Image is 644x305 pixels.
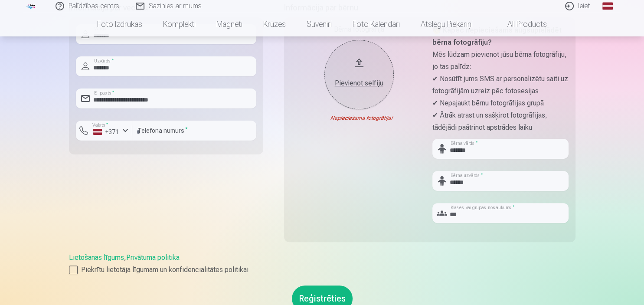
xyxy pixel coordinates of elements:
button: Valsts*+371 [76,121,132,141]
p: ✔ Nepajaukt bērnu fotogrāfijas grupā [432,97,569,109]
label: Piekrītu lietotāja līgumam un konfidencialitātes politikai [69,265,575,275]
p: ✔ Ātrāk atrast un sašķirot fotogrāfijas, tādējādi paātrinot apstrādes laiku [432,109,569,134]
div: Pievienot selfiju [333,78,385,89]
div: Nepieciešama fotogrāfija! [291,115,427,121]
a: Komplekti [153,12,206,36]
a: Privātuma politika [126,253,180,262]
p: ✔ Nosūtīt jums SMS ar personalizētu saiti uz fotogrāfijām uzreiz pēc fotosesijas [432,73,569,97]
img: /fa1 [26,3,36,9]
a: All products [483,12,557,36]
a: Foto izdrukas [87,12,153,36]
a: Magnēti [206,12,253,36]
div: , [69,253,575,275]
div: +371 [93,128,119,136]
label: Valsts [90,122,111,128]
a: Suvenīri [296,12,342,36]
p: Mēs lūdzam pievienot jūsu bērna fotogrāfiju, jo tas palīdz: [432,49,569,73]
a: Krūzes [253,12,296,36]
button: Pievienot selfiju [324,40,394,109]
a: Lietošanas līgums [69,253,124,262]
a: Atslēgu piekariņi [410,12,483,36]
a: Foto kalendāri [342,12,410,36]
